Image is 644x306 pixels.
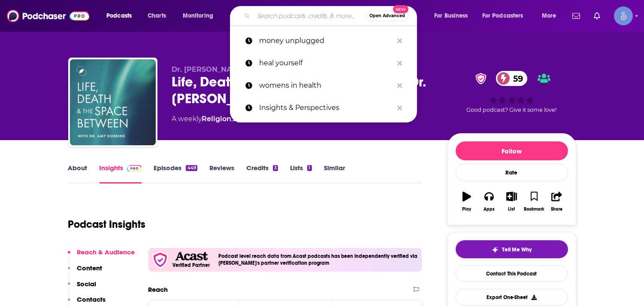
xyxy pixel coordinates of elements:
img: tell me why sparkle [492,246,499,253]
a: Religion [202,115,232,123]
button: open menu [177,9,224,23]
button: Show profile menu [614,6,633,25]
img: User Profile [614,6,633,25]
button: Export One-Sheet [456,289,568,306]
div: Play [462,207,471,212]
div: 3 [273,165,278,171]
div: Search podcasts, credits, & more... [238,6,425,26]
button: open menu [477,9,536,23]
span: , [232,115,233,123]
button: Apps [478,186,500,217]
img: verfied icon [152,251,169,268]
h2: Reach [148,285,168,294]
a: Lists1 [290,164,311,184]
a: money unplugged [230,30,417,52]
span: 59 [505,71,527,86]
span: Charts [148,10,166,22]
a: womens in health [230,74,417,97]
div: Apps [484,207,495,212]
button: Share [545,186,568,217]
a: 59 [496,71,527,86]
p: womens in health [259,74,393,97]
a: Show notifications dropdown [590,9,604,23]
img: Podchaser - Follow, Share and Rate Podcasts [7,8,89,24]
a: Episodes449 [154,164,197,184]
h5: Verified Partner [173,263,210,268]
p: Contacts [77,295,106,303]
img: Acast [175,252,208,261]
div: Share [551,207,562,212]
span: Podcasts [106,10,132,22]
p: money unplugged [259,30,393,52]
div: List [508,207,515,212]
div: verified Badge59Good podcast? Give it some love! [447,65,576,119]
span: Dr. [PERSON_NAME] [172,65,246,73]
h1: Podcast Insights [68,218,146,231]
p: Reach & Audience [77,248,135,256]
p: Insights & Perspectives [259,97,393,119]
p: heal yourself [259,52,393,74]
div: Rate [456,164,568,181]
a: InsightsPodchaser Pro [100,164,142,184]
p: Content [77,264,103,272]
a: Credits3 [246,164,278,184]
button: open menu [428,9,479,23]
p: Social [77,280,97,288]
a: Insights & Perspectives [230,97,417,119]
img: Life, Death & The Space Between with Dr. Amy Robbins [70,59,156,145]
a: Charts [142,9,171,23]
div: 1 [307,165,311,171]
button: List [500,186,523,217]
span: More [542,10,556,22]
img: Podchaser Pro [127,165,142,172]
button: Social [68,280,97,296]
span: Logged in as Spiral5-G1 [614,6,633,25]
span: Monitoring [183,10,213,22]
div: Bookmark [524,207,544,212]
span: Tell Me Why [502,246,532,253]
span: New [393,5,408,13]
button: open menu [100,9,143,23]
span: Open Advanced [369,14,405,18]
button: Play [456,186,478,217]
input: Search podcasts, credits, & more... [254,9,366,23]
a: Similar [324,164,345,184]
button: open menu [536,9,567,23]
button: Bookmark [523,186,545,217]
span: Good podcast? Give it some love! [467,107,557,113]
h4: Podcast level reach data from Acast podcasts has been independently verified via [PERSON_NAME]'s ... [219,253,419,266]
button: Content [68,264,103,280]
a: Contact This Podcast [456,265,568,282]
a: heal yourself [230,52,417,74]
img: verified Badge [473,73,489,84]
a: Show notifications dropdown [569,9,584,23]
div: A weekly podcast [172,114,350,124]
button: Reach & Audience [68,248,135,264]
a: Reviews [209,164,234,184]
button: tell me why sparkleTell Me Why [456,240,568,258]
button: Follow [456,141,568,160]
button: Open AdvancedNew [366,11,409,21]
a: About [68,164,88,184]
span: For Podcasters [482,10,523,22]
span: For Business [434,10,468,22]
div: 449 [186,165,197,171]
